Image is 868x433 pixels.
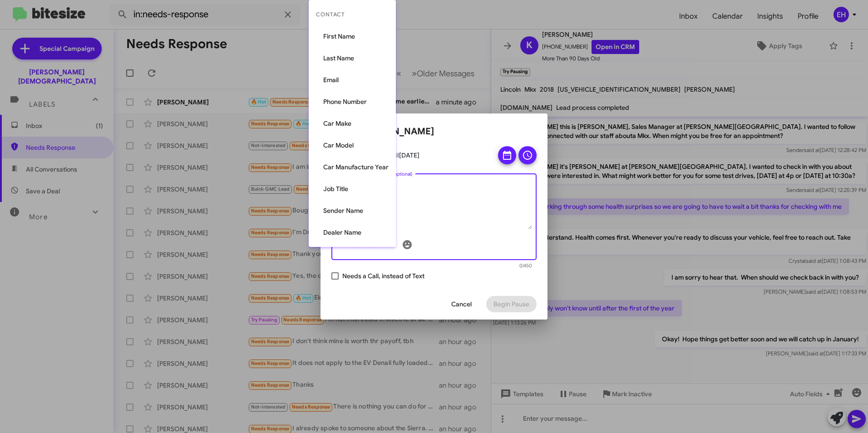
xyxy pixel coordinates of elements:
button: Car Make [309,113,396,134]
button: Phone Number [309,91,396,113]
button: Dealer Name [309,221,396,243]
button: Car Model [309,134,396,156]
button: First Name [309,25,396,47]
span: Contact [309,4,396,25]
button: Car Manufacture Year [309,156,396,178]
button: Last Name [309,47,396,69]
button: Sender Name [309,200,396,221]
button: Job Title [309,178,396,200]
button: Email [309,69,396,91]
